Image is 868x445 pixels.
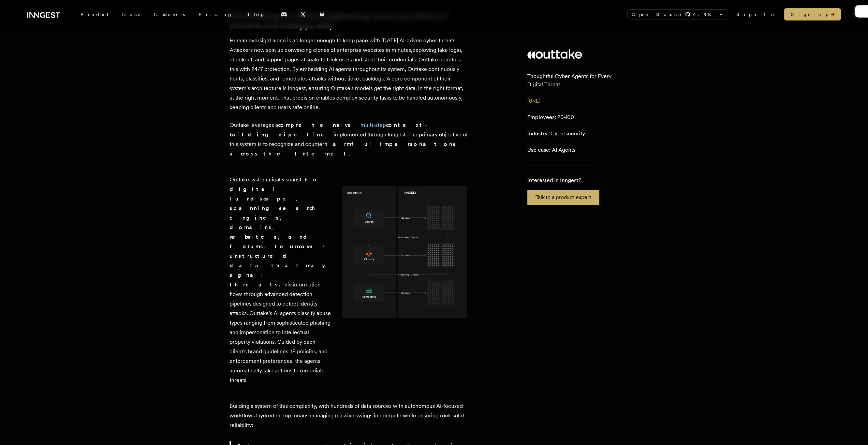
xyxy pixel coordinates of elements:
[736,11,776,18] a: Sign In
[784,8,841,20] a: Sign Up
[239,8,272,20] a: Blog
[230,175,331,385] p: Outtake systematically scans This information flows through advanced detection pipelines designed...
[527,147,550,153] span: Use case:
[527,130,585,138] p: Cybersecurity
[192,8,239,20] a: Pricing
[527,113,574,121] p: 20-100
[527,98,540,104] a: [URL]
[527,49,582,59] img: Outtake's logo
[230,401,468,430] p: Building a system of this complexity, with hundreds of data sources with autonomous AI-focused wo...
[230,122,430,138] strong: comprehensive context-building pipeline
[115,8,147,20] a: Docs
[527,72,628,89] p: Thoughtful Cyber Agents for Every Digital Threat
[527,146,575,154] p: AI Agents
[632,11,682,18] span: Open Source
[295,9,310,20] a: X
[527,130,549,137] span: Industry:
[527,176,599,184] p: Interested in Inngest?
[230,141,457,157] strong: harmful impersonations across the Internet
[361,122,386,128] a: multi-step
[693,11,716,18] span: 4.9 K
[230,120,468,159] p: Outtake leverages a implemented through Inngest. The primary objective of this system is to recog...
[147,8,192,20] a: Customers
[230,36,468,112] p: Human oversight alone is no longer enough to keep pace with [DATE] AI-driven cyber threats. Attac...
[527,190,599,205] a: Talk to a product expert
[342,186,468,323] img: Diagram A.png
[527,114,556,120] span: Employees:
[276,9,291,20] a: Discord
[314,9,329,20] a: Bluesky
[74,8,115,20] div: Product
